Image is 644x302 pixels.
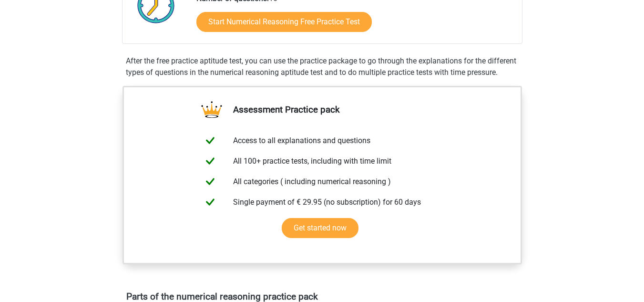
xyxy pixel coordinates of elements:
[196,12,372,32] a: Start Numerical Reasoning Free Practice Test
[282,218,358,238] a: Get started now
[122,55,522,78] div: After the free practice aptitude test, you can use the practice package to go through the explana...
[126,291,518,302] h4: Parts of the numerical reasoning practice pack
